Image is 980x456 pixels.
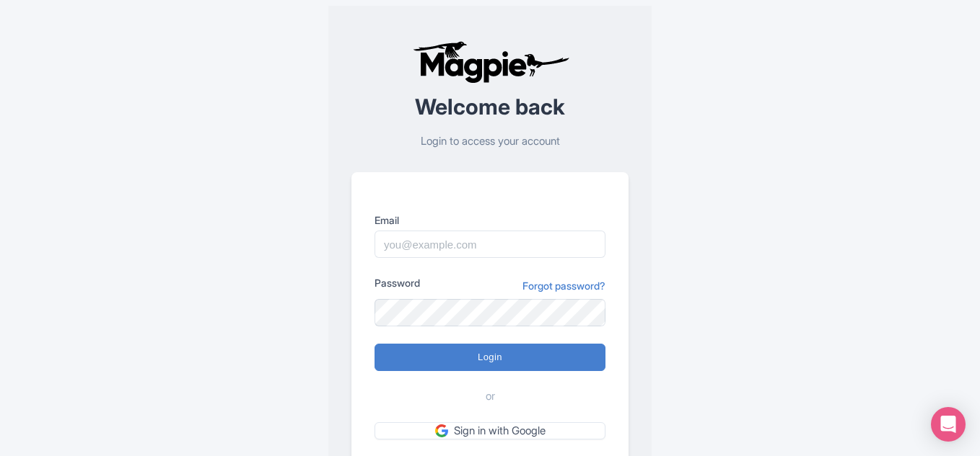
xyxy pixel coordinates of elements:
[351,95,629,119] h2: Welcome back
[375,422,605,440] a: Sign in with Google
[409,40,572,84] img: logo-ab69f6fb50320c5b225c76a69d11143b.png
[522,278,605,293] a: Forgot password?
[375,275,420,290] label: Password
[375,231,605,258] input: you@example.com
[375,213,605,228] label: Email
[375,344,605,371] input: Login
[486,388,495,405] span: or
[931,407,966,442] div: Open Intercom Messenger
[351,133,629,150] p: Login to access your account
[435,424,448,437] img: google.svg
